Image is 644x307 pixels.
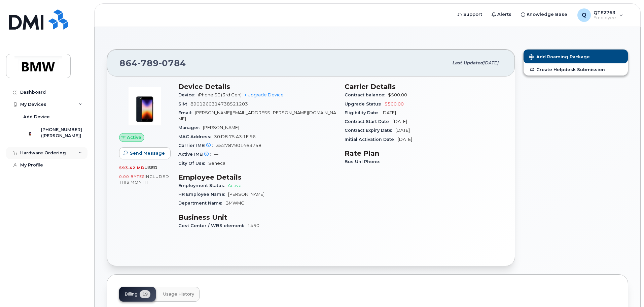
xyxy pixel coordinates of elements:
span: Add Roaming Package [529,54,590,61]
span: Active IMEI [178,152,214,157]
span: Upgrade Status [345,101,385,106]
span: Carrier IMEI [178,143,216,148]
span: — [214,152,218,157]
span: Email [178,110,195,115]
span: 593.42 MB [119,165,144,170]
img: image20231002-3703462-1angbar.jpeg [124,86,165,126]
span: 0.00 Bytes [119,174,145,179]
span: Active [127,134,141,141]
h3: Rate Plan [345,149,503,157]
button: Add Roaming Package [524,50,628,63]
span: Department Name [178,201,225,206]
span: Initial Activation Date [345,137,398,142]
span: [DATE] [393,119,407,124]
span: iPhone SE (3rd Gen) [198,92,242,97]
span: Cost Center / WBS element [178,223,247,228]
span: [PERSON_NAME] [228,192,264,197]
span: Eligibility Date [345,110,382,115]
span: 1450 [247,223,259,228]
span: 864 [119,58,186,68]
span: Contract Expiry Date [345,128,395,133]
span: [PERSON_NAME][EMAIL_ADDRESS][PERSON_NAME][DOMAIN_NAME] [178,110,336,121]
span: Contract Start Date [345,119,393,124]
span: [PERSON_NAME] [203,125,239,130]
button: Send Message [119,147,171,159]
span: SIM [178,101,190,106]
span: [DATE] [382,110,396,115]
h3: Device Details [178,83,336,91]
span: HR Employee Name [178,192,228,197]
span: [DATE] [398,137,412,142]
span: Device [178,92,198,97]
a: Create Helpdesk Submission [524,63,628,75]
span: 0784 [159,58,186,68]
span: MAC Address [178,134,214,139]
span: 30:D8:75:A3:1E:96 [214,134,256,139]
span: 352787901463758 [216,143,261,148]
span: Usage History [163,291,194,297]
span: [DATE] [395,128,410,133]
span: BMWMC [225,201,244,206]
span: used [144,165,158,170]
span: $500.00 [385,101,404,106]
span: Employment Status [178,183,228,188]
span: Manager [178,125,203,130]
span: Bus Unl Phone [345,159,383,164]
span: $500.00 [388,92,407,97]
span: [DATE] [483,60,498,65]
span: Send Message [130,150,165,156]
span: City Of Use [178,161,208,166]
h3: Business Unit [178,213,336,221]
h3: Carrier Details [345,83,503,91]
span: Contract balance [345,92,388,97]
span: Last updated [452,60,483,65]
span: 789 [138,58,159,68]
a: + Upgrade Device [244,92,284,97]
h3: Employee Details [178,173,336,181]
span: Seneca [208,161,225,166]
iframe: Messenger Launcher [615,278,639,302]
span: Active [228,183,242,188]
span: 8901260314738521203 [190,101,248,106]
